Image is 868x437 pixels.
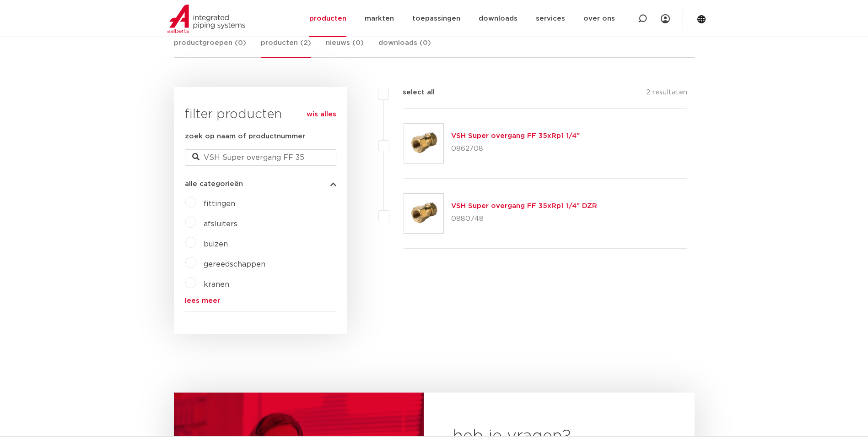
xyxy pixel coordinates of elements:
[185,149,336,166] input: zoeken
[204,281,229,288] a: kranen
[646,87,687,101] p: 2 resultaten
[204,220,237,228] a: afsluiters
[185,105,336,124] h3: filter producten
[326,38,364,57] a: nieuws (0)
[451,212,597,226] p: 0880748
[307,109,336,120] a: wis alles
[185,131,305,142] label: zoek op naam of productnummer
[451,142,580,156] p: 0862708
[204,240,228,248] a: buizen
[185,180,336,187] button: alle categorieën
[451,202,597,209] a: VSH Super overgang FF 35xRp1 1/4" DZR
[185,180,243,187] span: alle categorieën
[451,132,580,139] a: VSH Super overgang FF 35xRp1 1/4"
[389,87,435,98] label: select all
[404,194,443,233] img: Thumbnail for VSH Super overgang FF 35xRp1 1/4" DZR
[404,124,443,163] img: Thumbnail for VSH Super overgang FF 35xRp1 1/4"
[204,261,265,268] a: gereedschappen
[204,200,235,208] a: fittingen
[261,38,311,58] a: producten (2)
[185,297,336,304] a: lees meer
[174,38,246,57] a: productgroepen (0)
[378,38,431,57] a: downloads (0)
